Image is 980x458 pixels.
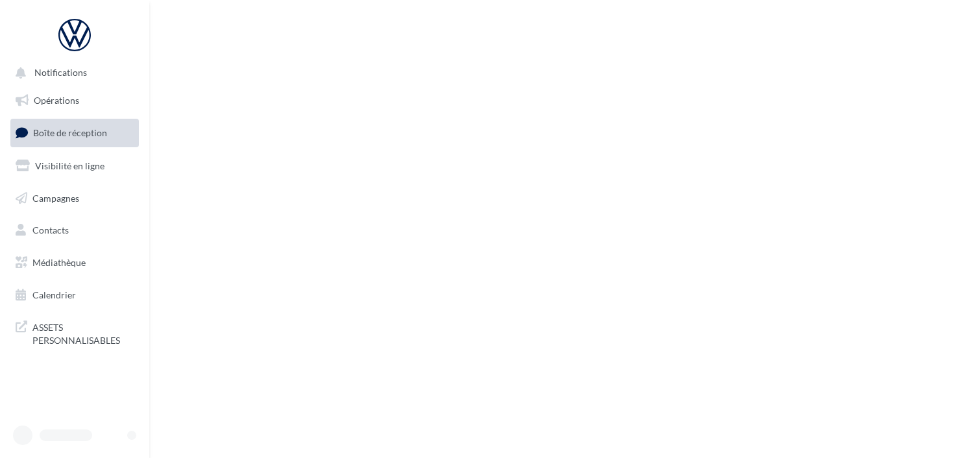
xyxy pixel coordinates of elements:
a: Opérations [8,87,141,114]
a: ASSETS PERSONNALISABLES [8,313,141,352]
a: Médiathèque [8,249,141,276]
a: Campagnes [8,185,141,212]
a: Contacts [8,217,141,244]
span: Campagnes [32,192,79,203]
span: Visibilité en ligne [35,160,104,171]
a: Calendrier [8,282,141,309]
span: Notifications [34,67,87,78]
a: Boîte de réception [8,119,141,147]
span: Contacts [32,224,69,235]
span: Calendrier [32,289,76,300]
span: ASSETS PERSONNALISABLES [32,319,134,346]
a: Visibilité en ligne [8,152,141,180]
span: Boîte de réception [33,127,107,138]
span: Médiathèque [32,257,86,268]
span: Opérations [34,95,79,106]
